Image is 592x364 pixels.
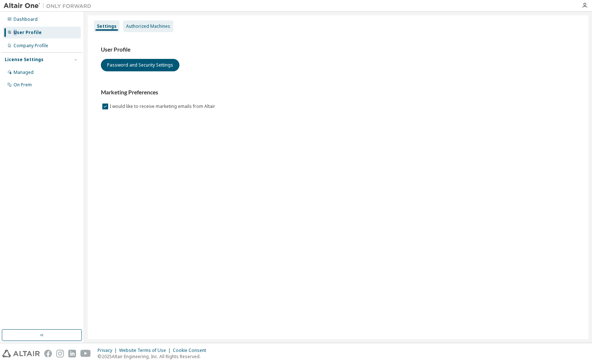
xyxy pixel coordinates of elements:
div: Company Profile [14,43,48,49]
button: Password and Security Settings [101,59,179,71]
img: linkedin.svg [68,350,76,357]
label: I would like to receive marketing emails from Altair [110,102,217,111]
div: Website Terms of Use [119,348,173,353]
div: Cookie Consent [173,348,210,353]
h3: User Profile [101,46,575,53]
div: On Prem [14,82,32,88]
img: altair_logo.svg [2,350,40,357]
div: License Settings [5,57,43,63]
div: User Profile [14,30,42,35]
div: Managed [14,70,34,75]
img: Altair One [4,2,95,10]
div: Authorized Machines [126,23,170,29]
img: youtube.svg [80,350,91,357]
img: facebook.svg [44,350,52,357]
div: Privacy [98,348,119,353]
img: instagram.svg [56,350,64,357]
p: © 2025 Altair Engineering, Inc. All Rights Reserved. [98,353,210,360]
div: Dashboard [14,16,38,22]
div: Settings [97,23,117,29]
h3: Marketing Preferences [101,89,575,96]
